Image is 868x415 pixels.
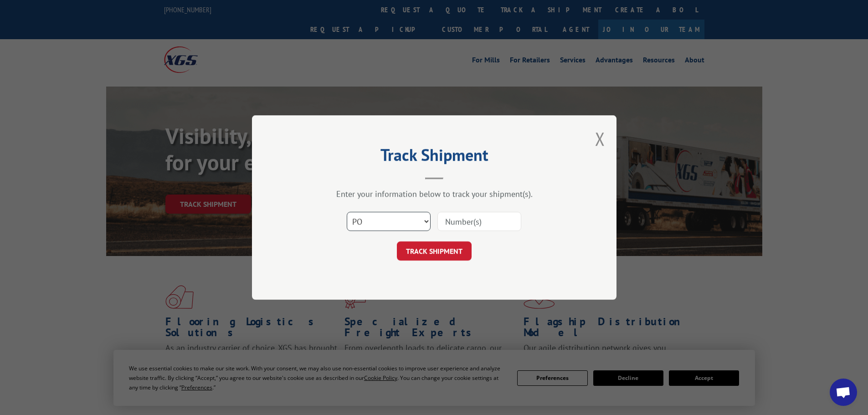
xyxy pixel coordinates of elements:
div: Enter your information below to track your shipment(s). [298,189,571,199]
h2: Track Shipment [298,149,571,166]
button: TRACK SHIPMENT [397,241,472,261]
input: Number(s) [437,212,521,231]
div: Open chat [830,379,857,406]
button: Close modal [595,127,605,151]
